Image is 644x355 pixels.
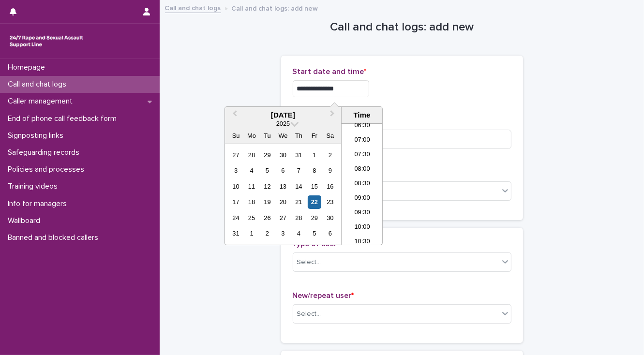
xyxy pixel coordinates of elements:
[292,164,305,177] div: Choose Thursday, August 7th, 2025
[281,20,523,34] h1: Call and chat logs: add new
[344,111,380,119] div: Time
[226,108,241,123] button: Previous Month
[308,164,321,177] div: Choose Friday, August 8th, 2025
[324,148,337,162] div: Choose Saturday, August 2nd, 2025
[292,211,305,224] div: Choose Thursday, August 28th, 2025
[245,164,258,177] div: Choose Monday, August 4th, 2025
[324,129,337,142] div: Sa
[324,180,337,193] div: Choose Saturday, August 16th, 2025
[229,211,242,224] div: Choose Sunday, August 24th, 2025
[245,148,258,162] div: Choose Monday, July 28th, 2025
[308,195,321,208] div: Choose Friday, August 22nd, 2025
[324,227,337,240] div: Choose Saturday, September 6th, 2025
[342,148,383,163] li: 07:30
[293,68,367,75] span: Start date and time
[276,180,289,193] div: Choose Wednesday, August 13th, 2025
[292,195,305,208] div: Choose Thursday, August 21st, 2025
[4,199,75,208] p: Info for managers
[342,119,383,133] li: 06:30
[261,129,274,142] div: Tu
[229,129,242,142] div: Su
[276,148,289,162] div: Choose Wednesday, July 30th, 2025
[324,164,337,177] div: Choose Saturday, August 9th, 2025
[342,133,383,148] li: 07:00
[308,180,321,193] div: Choose Friday, August 15th, 2025
[4,131,71,140] p: Signposting links
[229,227,242,240] div: Choose Sunday, August 31st, 2025
[261,195,274,208] div: Choose Tuesday, August 19th, 2025
[4,97,80,106] p: Caller management
[297,309,321,319] div: Select...
[261,227,274,240] div: Choose Tuesday, September 2nd, 2025
[229,195,242,208] div: Choose Sunday, August 17th, 2025
[308,148,321,162] div: Choose Friday, August 1st, 2025
[292,180,305,193] div: Choose Thursday, August 14th, 2025
[292,129,305,142] div: Th
[245,211,258,224] div: Choose Monday, August 25th, 2025
[229,180,242,193] div: Choose Sunday, August 10th, 2025
[232,2,318,13] p: Call and chat logs: add new
[4,148,87,157] p: Safeguarding records
[308,227,321,240] div: Choose Friday, September 5th, 2025
[297,257,321,267] div: Select...
[4,165,92,174] p: Policies and processes
[342,235,383,250] li: 10:30
[228,147,338,241] div: month 2025-08
[4,233,106,242] p: Banned and blocked callers
[276,129,289,142] div: We
[261,148,274,162] div: Choose Tuesday, July 29th, 2025
[276,120,290,127] span: 2025
[342,192,383,206] li: 09:00
[245,195,258,208] div: Choose Monday, August 18th, 2025
[261,180,274,193] div: Choose Tuesday, August 12th, 2025
[261,164,274,177] div: Choose Tuesday, August 5th, 2025
[292,148,305,162] div: Choose Thursday, July 31st, 2025
[165,2,221,13] a: Call and chat logs
[245,180,258,193] div: Choose Monday, August 11th, 2025
[276,164,289,177] div: Choose Wednesday, August 6th, 2025
[342,221,383,235] li: 10:00
[276,195,289,208] div: Choose Wednesday, August 20th, 2025
[342,206,383,221] li: 09:30
[308,211,321,224] div: Choose Friday, August 29th, 2025
[324,211,337,224] div: Choose Saturday, August 30th, 2025
[308,129,321,142] div: Fr
[4,182,65,191] p: Training videos
[245,129,258,142] div: Mo
[276,211,289,224] div: Choose Wednesday, August 27th, 2025
[8,31,85,51] img: rhQMoQhaT3yELyF149Cw
[342,163,383,177] li: 08:00
[293,240,340,248] span: Type of user
[245,227,258,240] div: Choose Monday, September 1st, 2025
[324,195,337,208] div: Choose Saturday, August 23rd, 2025
[229,164,242,177] div: Choose Sunday, August 3rd, 2025
[4,216,48,225] p: Wallboard
[4,114,124,123] p: End of phone call feedback form
[293,292,354,299] span: New/repeat user
[326,108,341,123] button: Next Month
[292,227,305,240] div: Choose Thursday, September 4th, 2025
[225,111,341,119] div: [DATE]
[4,80,74,89] p: Call and chat logs
[276,227,289,240] div: Choose Wednesday, September 3rd, 2025
[342,177,383,192] li: 08:30
[261,211,274,224] div: Choose Tuesday, August 26th, 2025
[4,63,53,72] p: Homepage
[229,148,242,162] div: Choose Sunday, July 27th, 2025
